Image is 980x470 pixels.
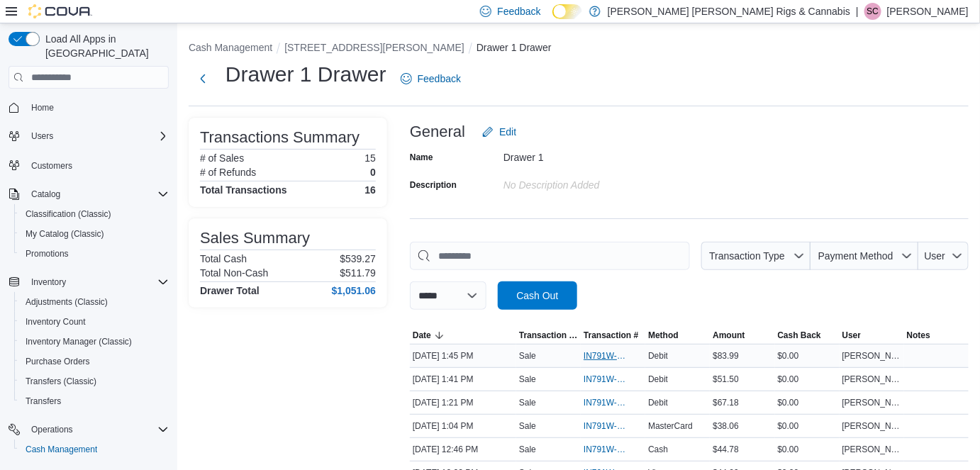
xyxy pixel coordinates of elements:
div: [DATE] 1:45 PM [410,347,516,364]
h4: 16 [364,184,376,196]
span: Inventory Count [26,316,86,328]
div: [DATE] 1:41 PM [410,371,516,388]
button: Purchase Orders [14,352,174,371]
button: Date [410,327,516,344]
button: Inventory [3,272,174,292]
span: [PERSON_NAME] [842,444,901,455]
span: Users [31,130,53,142]
span: Adjustments (Classic) [26,296,108,308]
nav: An example of EuiBreadcrumbs [189,40,969,57]
span: Customers [31,160,72,172]
span: Transfers (Classic) [20,373,169,390]
span: Transaction # [584,330,638,341]
span: Transaction Type [519,330,578,341]
div: $0.00 [775,371,840,388]
p: Sale [519,420,536,432]
p: 0 [370,167,376,178]
span: User [842,330,862,341]
div: Sheila Cayenne [864,3,881,20]
a: Inventory Manager (Classic) [20,333,138,350]
div: [DATE] 1:04 PM [410,418,516,435]
button: Classification (Classic) [14,204,174,224]
span: Dark Mode [552,19,553,20]
button: Customers [3,155,174,175]
button: Transfers [14,391,174,411]
button: IN791W-33350 [584,347,642,364]
span: Feedback [497,4,540,18]
span: Inventory [26,274,169,291]
button: Drawer 1 Drawer [477,42,552,53]
a: Adjustments (Classic) [20,293,113,310]
span: My Catalog (Classic) [20,225,169,242]
span: Transfers [26,396,61,407]
button: Edit [477,118,522,146]
span: Inventory Manager (Classic) [26,336,132,347]
span: Adjustments (Classic) [20,293,169,310]
a: Home [26,99,60,116]
span: Operations [26,421,169,438]
span: Purchase Orders [26,356,90,367]
button: Method [645,327,710,344]
a: Feedback [395,65,467,93]
span: MasterCard [648,420,693,432]
span: [PERSON_NAME] [842,397,901,408]
span: [PERSON_NAME] [842,420,901,432]
input: This is a search bar. As you type, the results lower in the page will automatically filter. [410,242,690,270]
button: Cash Management [14,440,174,459]
span: Classification (Classic) [20,206,169,223]
button: Transaction # [581,327,645,344]
input: Dark Mode [552,4,582,19]
span: Transfers (Classic) [26,376,96,387]
button: Catalog [3,184,174,204]
button: Promotions [14,244,174,264]
h4: $1,051.06 [332,285,376,296]
button: Operations [3,420,174,440]
span: Method [648,330,679,341]
a: Transfers (Classic) [20,373,102,390]
span: Operations [31,424,73,435]
span: Transaction Type [709,250,785,262]
p: $511.79 [340,267,376,279]
span: Debit [648,350,668,362]
span: Promotions [26,248,69,259]
label: Description [410,179,457,191]
div: $0.00 [775,441,840,458]
button: Next [189,65,217,93]
span: Feedback [418,72,461,86]
p: Sale [519,397,536,408]
span: Home [26,99,169,116]
span: Amount [713,330,745,341]
span: Date [413,330,431,341]
span: IN791W-33349 [584,374,628,385]
span: [PERSON_NAME] [842,374,901,385]
span: SC [867,3,879,20]
button: Transfers (Classic) [14,371,174,391]
button: Inventory Count [14,312,174,332]
span: Purchase Orders [20,353,169,370]
span: Classification (Classic) [26,208,111,220]
button: Users [26,128,59,145]
span: My Catalog (Classic) [26,228,104,240]
span: Inventory [31,276,66,288]
h1: Drawer 1 Drawer [225,60,386,89]
h4: Total Transactions [200,184,287,196]
h6: # of Sales [200,152,244,164]
span: Debit [648,374,668,385]
button: Cash Out [498,281,577,310]
span: IN791W-33350 [584,350,628,362]
span: Cash Out [516,289,558,303]
span: $38.06 [713,420,739,432]
span: Promotions [20,245,169,262]
div: Drawer 1 [503,146,694,163]
button: My Catalog (Classic) [14,224,174,244]
button: Cash Back [775,327,840,344]
span: $83.99 [713,350,739,362]
div: No Description added [503,174,694,191]
button: Transaction Type [516,327,581,344]
span: Home [31,102,54,113]
a: Inventory Count [20,313,91,330]
button: Payment Method [811,242,918,270]
button: IN791W-33349 [584,371,642,388]
span: $51.50 [713,374,739,385]
button: Home [3,97,174,118]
